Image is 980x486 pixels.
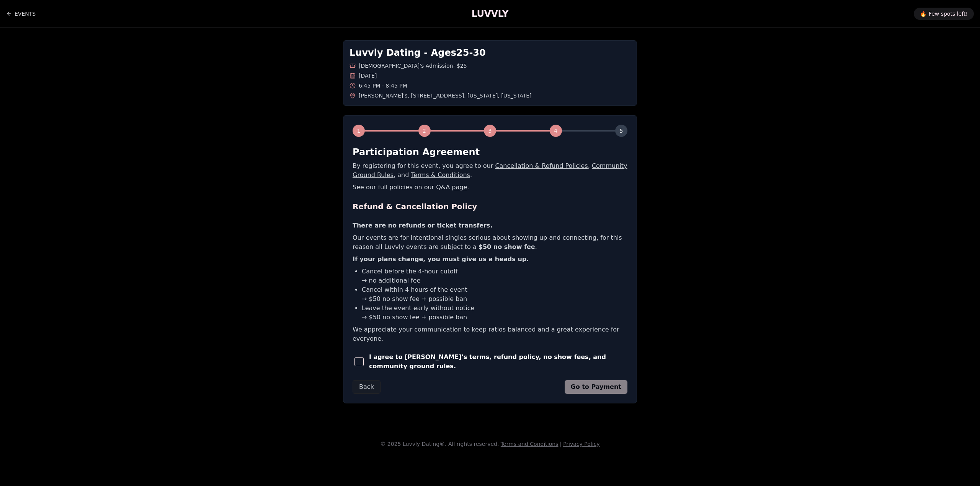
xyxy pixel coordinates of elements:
span: [PERSON_NAME]'s , [STREET_ADDRESS] , [US_STATE] , [US_STATE] [359,92,532,99]
span: Few spots left! [929,10,968,18]
div: 5 [615,125,627,137]
span: | [560,441,562,447]
span: I agree to [PERSON_NAME]'s terms, refund policy, no show fees, and community ground rules. [369,353,627,371]
a: Terms & Conditions [411,171,470,179]
p: See our full policies on our Q&A . [353,183,627,192]
p: By registering for this event, you agree to our , , and . [353,161,627,180]
li: Cancel within 4 hours of the event → $50 no show fee + possible ban [362,285,627,304]
p: We appreciate your communication to keep ratios balanced and a great experience for everyone. [353,325,627,343]
span: 6:45 PM - 8:45 PM [359,82,407,89]
b: $50 no show fee [479,243,535,250]
h2: Participation Agreement [353,146,627,158]
h2: Refund & Cancellation Policy [353,201,627,212]
span: 🔥 [920,10,926,18]
li: Leave the event early without notice → $50 no show fee + possible ban [362,304,627,322]
div: 4 [550,125,562,137]
a: page [452,184,467,191]
p: There are no refunds or ticket transfers. [353,221,627,230]
div: 1 [353,125,365,137]
a: Back to events [6,6,36,21]
span: [DEMOGRAPHIC_DATA]'s Admission - $25 [359,62,467,70]
div: 2 [418,125,431,137]
div: 3 [484,125,496,137]
a: LUVVLY [472,8,508,20]
p: Our events are for intentional singles serious about showing up and connecting, for this reason a... [353,233,627,252]
h1: Luvvly Dating - Ages 25 - 30 [350,47,630,59]
p: If your plans change, you must give us a heads up. [353,255,627,264]
li: Cancel before the 4-hour cutoff → no additional fee [362,267,627,285]
a: Cancellation & Refund Policies [495,162,588,169]
a: Privacy Policy [563,441,599,447]
a: Terms and Conditions [501,441,559,447]
button: Back [353,380,381,394]
span: [DATE] [359,72,377,80]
